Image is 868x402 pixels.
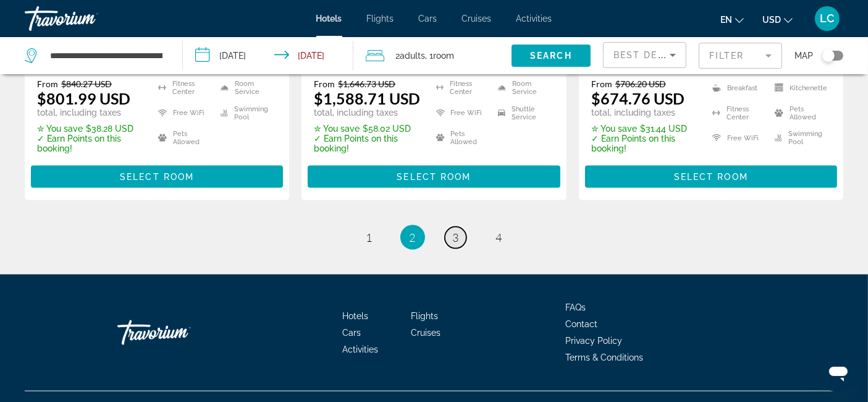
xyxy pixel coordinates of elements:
[214,79,277,97] li: Room Service
[565,302,586,312] a: FAQs
[794,47,813,64] span: Map
[61,79,112,89] del: $840.27 USD
[366,231,373,244] span: 1
[811,6,843,32] button: User Menu
[31,166,283,188] button: Select Room
[433,51,454,61] span: Room
[314,79,335,89] span: From
[152,129,214,147] li: Pets Allowed
[342,344,378,354] a: Activities
[308,169,560,182] a: Select Room
[367,14,394,24] a: Flights
[152,79,214,97] li: Fitness Center
[516,14,552,24] a: Activities
[585,166,837,188] button: Select Room
[706,129,769,147] li: Free WiFi
[769,129,831,147] li: Swimming Pool
[314,108,420,118] p: total, including taxes
[37,134,143,153] p: ✓ Earn Points on this booking!
[400,51,425,61] span: Adults
[430,129,492,147] li: Pets Allowed
[430,104,492,122] li: Free WiFi
[308,166,560,188] button: Select Room
[565,353,643,362] a: Terms & Conditions
[183,37,353,74] button: Check-in date: Oct 2, 2025 Check-out date: Oct 5, 2025
[117,314,241,351] a: Travorium
[762,11,793,28] button: Change currency
[37,124,143,134] p: $38.28 USD
[819,353,858,392] iframe: Button to launch messaging window
[492,79,554,97] li: Room Service
[453,231,459,244] span: 3
[37,79,58,89] span: From
[530,51,572,61] span: Search
[769,79,831,97] li: Kitchenette
[338,79,395,89] del: $1,646.73 USD
[591,89,685,108] ins: $674.76 USD
[706,79,769,97] li: Breakfast
[37,108,143,118] p: total, including taxes
[769,104,831,122] li: Pets Allowed
[820,12,835,25] span: LC
[591,108,697,118] p: total, including taxes
[410,231,416,244] span: 2
[699,42,782,69] button: Filter
[591,124,637,134] span: ✮ You save
[496,231,502,244] span: 4
[411,328,440,338] a: Cruises
[214,104,277,122] li: Swimming Pool
[314,124,420,134] p: $58.02 USD
[512,45,591,67] button: Search
[430,79,492,97] li: Fitness Center
[353,37,512,74] button: Travelers: 2 adults, 0 children
[37,89,130,108] ins: $801.99 USD
[152,104,214,122] li: Free WiFi
[591,134,697,153] p: ✓ Earn Points on this booking!
[25,225,843,250] nav: Pagination
[565,319,597,329] a: Contact
[314,89,420,108] ins: $1,588.71 USD
[706,104,769,122] li: Fitness Center
[591,79,612,89] span: From
[425,47,454,64] span: , 1
[120,172,194,182] span: Select Room
[31,169,283,182] a: Select Room
[397,172,471,182] span: Select Room
[565,336,622,346] a: Privacy Policy
[462,14,492,24] a: Cruises
[813,50,843,61] button: Toggle map
[762,15,781,25] span: USD
[342,311,368,321] a: Hotels
[419,14,437,24] a: Cars
[342,328,361,338] a: Cars
[585,169,837,182] a: Select Room
[316,14,342,24] a: Hotels
[613,48,676,62] mat-select: Sort by
[591,124,697,134] p: $31.44 USD
[674,172,748,182] span: Select Room
[411,311,438,321] a: Flights
[492,104,554,122] li: Shuttle Service
[720,11,744,28] button: Change language
[314,134,420,153] p: ✓ Earn Points on this booking!
[314,124,360,134] span: ✮ You save
[395,47,425,64] span: 2
[37,124,83,134] span: ✮ You save
[25,2,148,35] a: Travorium
[720,15,732,25] span: en
[615,79,666,89] del: $706.20 USD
